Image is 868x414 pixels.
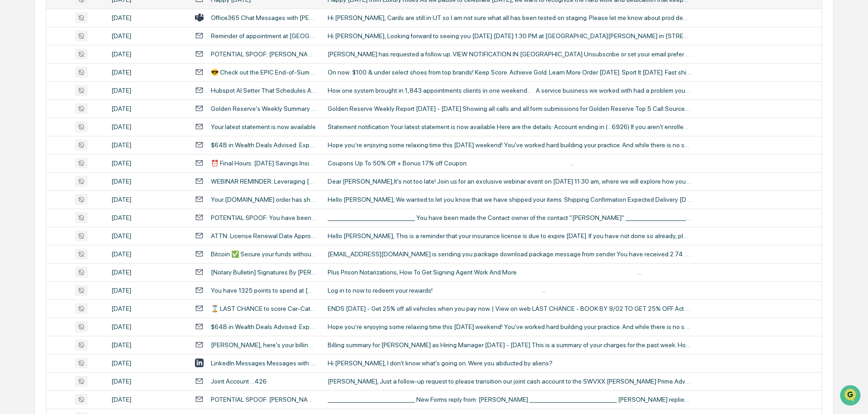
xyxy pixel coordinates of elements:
[111,14,184,21] div: [DATE]
[211,69,317,76] div: 😎 Check out the EPIC End-of-Summer Sale — shop up to 50% off deals [DATE] 😎
[211,378,267,385] div: Joint Account ...426
[9,19,165,34] p: How can we help?
[111,305,184,312] div: [DATE]
[328,196,691,203] div: Hello [PERSON_NAME], We wanted to let you know that we have shipped your items. Shipping Confirma...
[111,105,184,112] div: [DATE]
[31,70,149,79] div: Start new chat
[211,232,317,239] div: ATTN: License Renewal Date Approaching
[211,287,317,294] div: You have 1325 points to spend at [DOMAIN_NAME] 🎉
[211,341,317,349] div: [PERSON_NAME], here's your billing summary for [PERSON_NAME] as Hiring Manager
[328,396,691,403] div: ________________________________ New Forms reply from: [PERSON_NAME] ____________________________...
[111,196,184,203] div: [DATE]
[328,105,691,112] div: Golden Reserve Weekly Report [DATE] - [DATE] Showing all calls and all form submissions for Golde...
[211,32,317,40] div: Reminder of appointment at [GEOGRAPHIC_DATA][PERSON_NAME]//[GEOGRAPHIC_DATA], [DATE] [DATE] 1:30 PM
[328,123,691,130] div: Statement notification Your latest statement is now available Here are the details: Account endin...
[111,396,184,403] div: [DATE]
[211,269,317,276] div: [Notary Bulletin] Signatures By [PERSON_NAME], Acknowledgments
[328,269,691,276] div: Plus Prison Notarizations, How To Get Signing Agent Work And More ͏ ‌ ﻿ ͏ ‌ ﻿ ͏ ‌ ﻿ ͏ ‌ ﻿ ͏ ‌ ﻿ ͏...
[64,154,110,161] a: Powered byPylon
[328,160,691,167] div: Coupons Up To 50% Off + Bonus 17% off Coupon ‌ ‌ ‌ ‌ ‌ ‌ ‌ ‌ ‌ ‌ ‌ ‌ ‌ ‌ ‌ ‌ ‌ ‌ ‌ ‌ ‌ ‌ ‌ ‌ ‌ ‌ ...
[111,87,184,94] div: [DATE]
[211,196,317,203] div: Your [DOMAIN_NAME] order has shipped (#114-3719256-2729002)
[75,115,113,124] span: Attestations
[328,359,691,367] div: Hi [PERSON_NAME], I don't know what's going on. Were you abducted by aliens?
[328,69,691,76] div: On now: $100 & under select shoes from top brands! Keep Score. Achieve Gold. Learn More Order [DA...
[328,87,691,94] div: How one system brought in 1,843 appointments clients in one weekend... A service business we work...
[328,50,691,58] div: [PERSON_NAME] has requested a follow up. VIEW NOTIFICATION IN [GEOGRAPHIC_DATA] Unsubscribe or se...
[155,72,165,83] button: Start new chat
[31,79,115,86] div: We're available if you need us!
[9,70,25,86] img: 1746055101610-c473b297-6a78-478c-a979-82029cc54cd1
[211,359,317,367] div: LinkedIn Messages Messages with [PERSON_NAME] [PERSON_NAME]
[328,32,691,40] div: Hi [PERSON_NAME], Looking forward to seeing you [DATE] [DATE] 1:30 PM at [GEOGRAPHIC_DATA][PERSON...
[9,115,16,123] div: 🖐️
[211,323,317,330] div: $64B in Wealth Deals Advised: Expert Guidance for Your Vision
[111,287,184,294] div: [DATE]
[211,14,317,21] div: Office365 Chat Messages with [PERSON_NAME], [PERSON_NAME] on [DATE]
[328,378,691,385] div: [PERSON_NAME], Just a follow-up request to please transition our joint cash account to the SWVXX ...
[328,214,691,221] div: ________________________________ You have been made the Contact owner of the contact "[PERSON_NAM...
[328,14,691,21] div: Hi [PERSON_NAME], Cards are still in UT so I am not sure what all has been tested on staging. Ple...
[5,128,61,145] a: 🔎Data Lookup
[211,250,317,258] div: Bitcoin ✅ Secure your funds without delay
[211,87,317,94] div: Hubspot AI Setter That Schedules Appointments On Auto-Pilot
[111,141,184,149] div: [DATE]
[211,178,317,185] div: WEBINAR REMINDER: Leveraging [US_STATE]'s $180K TechCred Grant for AI Automation
[111,178,184,185] div: [DATE]
[9,133,16,140] div: 🔎
[111,160,184,167] div: [DATE]
[111,123,184,130] div: [DATE]
[211,305,317,312] div: ⌛ LAST CHANCE to score Car-Cation savings. Book by 9/02!
[90,154,110,161] span: Pylon
[111,69,184,76] div: [DATE]
[211,141,317,149] div: $64B in Wealth Deals Advised: Expert Guidance for Your Vision
[111,359,184,367] div: [DATE]
[211,105,317,112] div: Golden Reserve's Weekly Summary for [DATE]-[DATE]
[111,323,184,330] div: [DATE]
[839,384,863,409] iframe: Open customer support
[111,232,184,239] div: [DATE]
[328,250,691,258] div: [EMAIL_ADDRESS][DOMAIN_NAME] is sending you package download package message from sender You have...
[211,50,317,58] div: POTENTIAL SPOOF: [PERSON_NAME] requested a follow-up
[328,341,691,349] div: Billing summary for [PERSON_NAME] as Hiring Manager [DATE] - [DATE] This is a summary of your cha...
[111,214,184,221] div: [DATE]
[62,111,116,127] a: 🗄️Attestations
[18,115,59,124] span: Preclearance
[111,250,184,258] div: [DATE]
[211,214,317,221] div: POTENTIAL SPOOF: You have been made the Contact owner of the contact "[PERSON_NAME]"
[18,132,57,141] span: Data Lookup
[211,396,317,403] div: POTENTIAL SPOOF: [PERSON_NAME] replied to your Forms conversation
[66,115,73,123] div: 🗄️
[328,287,691,294] div: Log in to now to redeem your rewards! ‌ ‌ ‌ ‌ ‌ ‌ ‌ ‌ ‌ ‌ ‌ ‌ ‌ ‌ ‌ ‌ ‌ ‌ ‌ ‌ ‌ ‌ ‌ ‌ ‌ ‌ ‌ ‌ ‌ ‌...
[328,232,691,239] div: Hello [PERSON_NAME], This is a reminder that your insurance license is due to expire [DATE]. If y...
[328,141,691,149] div: Hope you’re enjoying some relaxing time this [DATE] weekend! You've worked hard building your pra...
[111,50,184,58] div: [DATE]
[211,123,316,130] div: Your latest statement is now available
[111,341,184,349] div: [DATE]
[111,269,184,276] div: [DATE]
[328,178,691,185] div: Dear [PERSON_NAME],​ It's not too late! Join us for an exclusive webinar event on [DATE] 11:30 am...
[111,378,184,385] div: [DATE]
[211,160,317,167] div: ⏰ Final Hours: [DATE] Savings Inside!
[328,305,691,312] div: ENDS [DATE] - Get 25% off all vehicles when you pay now. | View on web LAST CHANCE - BOOK BY 9/02...
[5,111,62,127] a: 🖐️Preclearance
[111,32,184,40] div: [DATE]
[328,323,691,330] div: Hope you’re enjoying some relaxing time this [DATE] weekend! You've worked hard building your pra...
